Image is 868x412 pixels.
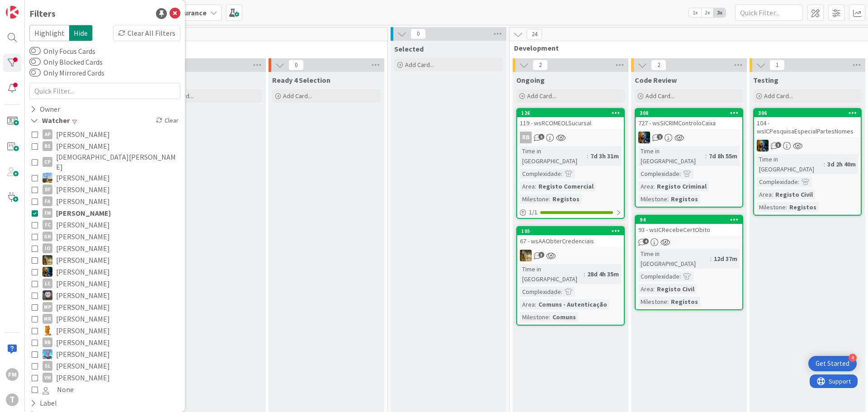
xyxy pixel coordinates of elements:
[535,181,536,191] span: :
[56,348,110,360] span: [PERSON_NAME]
[32,348,178,360] button: SF [PERSON_NAME]
[42,290,52,300] img: LS
[29,115,71,126] div: Watcher
[754,109,861,137] div: 306104 - wsICPesquisaEspecialPartesNomes
[56,231,110,242] span: [PERSON_NAME]
[56,207,111,219] span: [PERSON_NAME]
[29,68,41,77] button: Only Mirrored Cards
[517,250,624,261] div: JC
[33,43,376,52] span: Upstream
[517,109,624,129] div: 126119 - wsRCOMEOLSucursal
[42,141,52,151] div: BS
[520,146,587,166] div: Time in [GEOGRAPHIC_DATA]
[29,104,61,115] div: Owner
[29,57,103,67] label: Only Blocked Cards
[561,287,562,297] span: :
[32,301,178,313] button: MP [PERSON_NAME]
[549,312,550,322] span: :
[816,359,849,368] div: Get Started
[517,109,624,117] div: 126
[757,140,769,152] img: JC
[283,92,312,100] span: Add Card...
[651,60,666,71] span: 2
[538,134,544,140] span: 5
[56,266,110,278] span: [PERSON_NAME]
[808,356,857,371] div: Open Get Started checklist, remaining modules: 4
[527,29,542,40] span: 24
[56,289,110,301] span: [PERSON_NAME]
[29,83,180,99] input: Quick Filter...
[517,227,624,235] div: 105
[669,194,700,204] div: Registos
[516,108,625,219] a: 126119 - wsRCOMEOLSucursalRBTime in [GEOGRAPHIC_DATA]:7d 3h 31mComplexidade:Area:Registo Comercia...
[849,354,857,362] div: 4
[410,28,426,39] span: 0
[32,254,178,266] button: JC [PERSON_NAME]
[520,132,532,143] div: RB
[517,227,624,247] div: 10567 - wsAAObterCredenciais
[56,140,110,152] span: [PERSON_NAME]
[584,269,585,279] span: :
[753,108,862,216] a: 306104 - wsICPesquisaEspecialPartesNomesJCTime in [GEOGRAPHIC_DATA]:3d 2h 40mComplexidade:Area:Re...
[638,249,710,269] div: Time in [GEOGRAPHIC_DATA]
[29,67,104,78] label: Only Mirrored Cards
[798,177,799,187] span: :
[272,76,330,85] span: Ready 4 Selection
[636,109,742,117] div: 308
[517,132,624,143] div: RB
[536,299,609,309] div: Comuns - Autenticação
[707,151,740,161] div: 7d 8h 55m
[638,271,679,281] div: Complexidade
[517,207,624,218] div: 1/1
[638,146,705,166] div: Time in [GEOGRAPHIC_DATA]
[32,219,178,231] button: FC [PERSON_NAME]
[6,368,19,381] div: FM
[635,215,743,310] a: 9493 - wsICRecebeCertObitoTime in [GEOGRAPHIC_DATA]:12d 37mComplexidade:Area:Registo CivilMilesto...
[712,254,740,264] div: 12d 37m
[757,177,798,187] div: Complexidade
[42,185,52,194] div: DF
[32,384,178,395] button: None
[69,25,93,41] span: Hide
[705,151,707,161] span: :
[19,1,41,12] span: Support
[520,181,535,191] div: Area
[56,372,110,384] span: [PERSON_NAME]
[585,269,621,279] div: 28d 4h 35m
[56,360,110,372] span: [PERSON_NAME]
[636,224,742,236] div: 93 - wsICRecebeCertObito
[754,140,861,152] div: JC
[549,194,550,204] span: :
[588,151,621,161] div: 7d 3h 31m
[521,228,624,234] div: 105
[636,109,742,129] div: 308727 - wsSICRIMControloCaixa
[516,76,545,85] span: Ongoing
[42,157,52,167] div: CP
[29,7,56,20] div: Filters
[679,169,681,179] span: :
[42,220,52,230] div: FC
[56,242,110,254] span: [PERSON_NAME]
[42,349,52,359] img: SF
[757,202,786,212] div: Milestone
[520,194,549,204] div: Milestone
[32,140,178,152] button: BS [PERSON_NAME]
[735,5,803,21] input: Quick Filter...
[655,284,697,294] div: Registo Civil
[32,184,178,195] button: DF [PERSON_NAME]
[786,202,787,212] span: :
[520,264,584,284] div: Time in [GEOGRAPHIC_DATA]
[653,284,655,294] span: :
[521,110,624,116] div: 126
[538,252,544,258] span: 3
[769,60,785,71] span: 1
[638,169,679,179] div: Complexidade
[657,134,663,140] span: 1
[56,172,110,184] span: [PERSON_NAME]
[56,219,110,231] span: [PERSON_NAME]
[32,152,178,172] button: CP [DEMOGRAPHIC_DATA][PERSON_NAME]
[638,181,653,191] div: Area
[520,312,549,322] div: Milestone
[32,242,178,254] button: IO [PERSON_NAME]
[635,76,677,85] span: Code Review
